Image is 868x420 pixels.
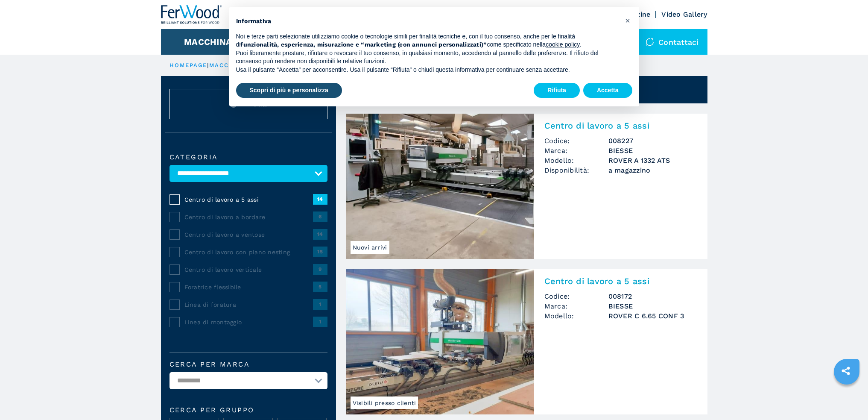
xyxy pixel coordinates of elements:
[170,154,327,161] label: Categoria
[184,195,313,204] span: Centro di lavoro a 5 assi
[583,83,632,98] button: Accetta
[346,114,534,259] img: Centro di lavoro a 5 assi BIESSE ROVER A 1332 ATS
[161,5,222,24] img: Ferwood
[832,382,862,414] iframe: Chat
[544,301,608,311] span: Marca:
[184,213,313,221] span: Centro di lavoro a bordare
[351,241,389,254] span: Nuovi arrivi
[236,83,342,98] button: Scopri di più e personalizza
[240,41,487,48] strong: funzionalità, esperienza, misurazione e “marketing (con annunci personalizzati)”
[170,407,327,414] span: Cerca per Gruppo
[236,49,619,66] p: Puoi liberamente prestare, rifiutare o revocare il tuo consenso, in qualsiasi momento, accedendo ...
[544,120,697,131] h2: Centro di lavoro a 5 assi
[170,62,208,68] a: HOMEPAGE
[184,230,313,239] span: Centro di lavoro a ventose
[625,15,630,26] span: ×
[184,283,313,291] span: Foratrice flessibile
[544,156,608,165] span: Modello:
[236,66,619,74] p: Usa il pulsante “Accetta” per acconsentire. Usa il pulsante “Rifiuta” o chiudi questa informativa...
[544,136,608,146] span: Codice:
[346,114,707,259] a: Centro di lavoro a 5 assi BIESSE ROVER A 1332 ATSNuovi arriviCentro di lavoro a 5 assiCodice:0082...
[313,282,327,292] span: 5
[608,136,697,146] h3: 008227
[661,10,707,18] a: Video Gallery
[351,397,418,409] span: Visibili presso clienti
[608,311,697,321] h3: ROVER C 6.65 CONF 3
[608,301,697,311] h3: BIESSE
[236,17,619,26] h2: Informativa
[184,37,241,47] button: Macchinari
[346,269,707,414] a: Centro di lavoro a 5 assi BIESSE ROVER C 6.65 CONF 3Visibili presso clientiCentro di lavoro a 5 a...
[544,276,697,286] h2: Centro di lavoro a 5 assi
[184,318,313,326] span: Linea di montaggio
[346,269,534,414] img: Centro di lavoro a 5 assi BIESSE ROVER C 6.65 CONF 3
[608,165,697,175] span: a magazzino
[170,361,327,368] label: Cerca per marca
[313,317,327,327] span: 1
[608,146,697,156] h3: BIESSE
[313,194,327,204] span: 14
[236,32,619,49] p: Noi e terze parti selezionate utilizziamo cookie o tecnologie simili per finalità tecniche e, con...
[209,62,254,68] a: macchinari
[313,211,327,222] span: 6
[544,146,608,156] span: Marca:
[544,311,608,321] span: Modello:
[621,14,635,27] button: Chiudi questa informativa
[546,41,579,48] a: cookie policy
[835,360,856,382] a: sharethis
[646,38,654,46] img: Contattaci
[608,156,697,165] h3: ROVER A 1332 ATS
[313,229,327,239] span: 14
[544,291,608,301] span: Codice:
[637,29,707,55] div: Contattaci
[313,264,327,274] span: 9
[608,291,697,301] h3: 008172
[313,299,327,309] span: 1
[544,165,608,175] span: Disponibilità:
[170,89,327,119] button: ResetAnnulla
[184,265,313,274] span: Centro di lavoro verticale
[184,300,313,309] span: Linea di foratura
[207,62,209,68] span: |
[313,247,327,257] span: 15
[184,248,313,256] span: Centro di lavoro con piano nesting
[534,83,580,98] button: Rifiuta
